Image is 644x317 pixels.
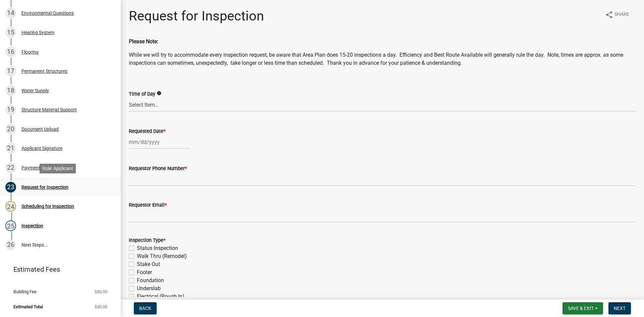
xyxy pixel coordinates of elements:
[129,166,187,171] label: Requestor Phone Number
[21,11,74,15] div: Environmental Questions
[614,11,629,19] span: Share
[5,201,16,212] div: 24
[21,69,67,73] div: Permanent Structures
[137,268,152,276] label: Footer
[139,306,151,311] span: Back
[129,129,165,134] label: Requested Date
[95,289,107,294] span: $50.00
[608,302,631,314] button: Next
[5,263,110,276] a: Estimated Fees
[13,305,43,309] span: Estimated Total
[5,27,16,38] div: 15
[614,306,626,311] span: Next
[137,260,160,268] label: Stake Out
[95,305,107,309] span: $50.00
[21,30,54,35] div: Heating System
[40,164,76,173] div: Role: Applicant
[21,88,49,93] div: Water Supply
[5,104,16,115] div: 19
[137,244,178,252] label: Status Inspection
[129,51,636,67] p: While we will try to accommodate every inspection request, be aware that Area Plan does 15-20 ins...
[21,107,77,112] div: Structure Material Support
[568,306,594,311] span: Save & Exit
[5,182,16,193] div: 23
[562,302,603,314] button: Save & Exit
[5,47,16,57] div: 16
[5,85,16,96] div: 18
[129,238,165,243] label: Inspection Type
[137,276,164,284] label: Foundation
[600,8,635,21] button: shareShare
[129,203,167,208] label: Requestor Email
[137,293,184,301] label: Electrical (Rough In)
[21,146,62,151] div: Applicant Signature
[5,8,16,18] div: 14
[13,289,37,294] span: Building Fee
[137,252,187,260] label: Walk Thru (Remodel)
[605,11,613,19] i: share
[5,124,16,135] div: 20
[129,92,155,97] label: Time of Day
[21,204,74,209] div: Scheduling for Inspection
[21,185,68,190] div: Request for Inspection
[21,165,40,170] div: Payment
[21,223,43,228] div: Inspection
[134,302,157,314] button: Back
[129,8,264,24] h1: Request for Inspection
[129,38,158,45] strong: Please Note:
[137,284,161,293] label: Underslab
[5,143,16,154] div: 21
[5,162,16,173] div: 22
[21,50,39,54] div: Flooring
[157,91,161,96] i: info
[5,220,16,231] div: 25
[5,240,16,250] div: 26
[5,66,16,76] div: 17
[21,127,59,131] div: Document Upload
[129,135,190,149] input: mm/dd/yyyy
